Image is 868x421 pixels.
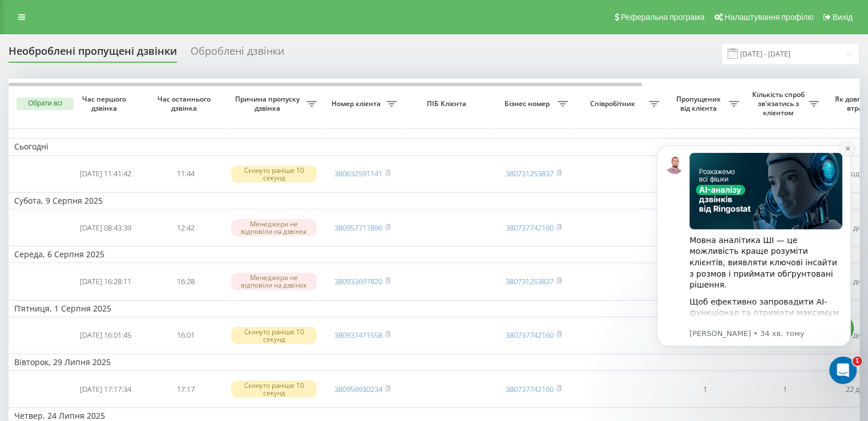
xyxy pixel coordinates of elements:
[499,99,558,108] span: Бізнес номер
[231,380,317,398] div: Скинуто раніше 10 секунд
[146,265,225,297] td: 16:28
[146,158,225,190] td: 11:44
[231,327,317,344] div: Скинуто раніше 10 секунд
[334,384,382,394] a: 380956930234
[146,319,225,351] td: 16:01
[334,330,382,340] a: 380937471558
[17,98,74,110] button: Обрати всі
[621,13,705,22] span: Реферальна програма
[671,95,729,112] span: Пропущених від клієнта
[506,168,554,179] a: 380731253837
[334,276,382,286] a: 380933697820
[833,13,853,22] span: Вихід
[334,222,382,233] a: 380957717896
[231,165,317,183] div: Скинуто раніше 10 секунд
[328,99,386,108] span: Номер клієнта
[66,373,146,405] td: [DATE] 17:17:34
[231,95,306,112] span: Причина пропуску дзвінка
[155,95,216,112] span: Час останнього дзвінка
[66,212,146,244] td: [DATE] 08:43:39
[853,357,862,366] span: 1
[231,273,317,290] div: Менеджери не відповіли на дзвінок
[506,330,554,340] a: 380737742160
[334,168,382,179] a: 380632591141
[146,212,225,244] td: 12:42
[506,222,554,233] a: 380737742160
[191,45,284,63] div: Оброблені дзвінки
[506,384,554,394] a: 380737742160
[506,276,554,286] a: 380731253837
[724,13,813,22] span: Налаштування профілю
[66,158,146,190] td: [DATE] 11:41:42
[412,99,484,108] span: ПІБ Клієнта
[750,90,809,117] span: Кількість спроб зв'язатись з клієнтом
[829,357,857,384] iframe: Intercom live chat
[231,219,317,236] div: Менеджери не відповіли на дзвінок
[75,95,136,112] span: Час першого дзвінка
[9,45,177,63] div: Необроблені пропущені дзвінки
[66,265,146,297] td: [DATE] 16:28:11
[579,99,649,108] span: Співробітник
[66,319,146,351] td: [DATE] 16:01:45
[640,128,868,390] iframe: Intercom notifications повідомлення
[146,373,225,405] td: 17:17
